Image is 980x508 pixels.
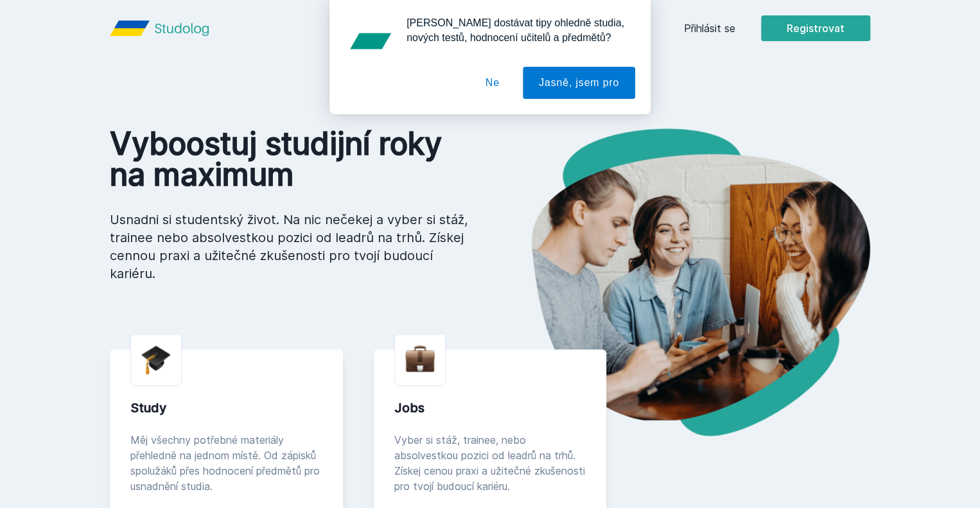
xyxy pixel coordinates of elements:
div: Study [130,399,322,417]
p: Usnadni si studentský život. Na nic nečekej a vyber si stáž, trainee nebo absolvestkou pozici od ... [110,211,469,283]
div: Měj všechny potřebné materiály přehledně na jednom místě. Od zápisků spolužáků přes hodnocení pře... [130,432,322,494]
button: Ne [469,67,516,99]
h1: Vyboostuj studijní roky na maximum [110,128,469,190]
div: Jobs [394,399,586,417]
div: [PERSON_NAME] dostávat tipy ohledně studia, nových testů, hodnocení učitelů a předmětů? [396,15,635,45]
img: hero.png [490,128,870,436]
div: Vyber si stáž, trainee, nebo absolvestkou pozici od leadrů na trhů. Získej cenou praxi a užitečné... [394,432,586,494]
button: Jasně, jsem pro [523,67,635,99]
img: graduation-cap.png [141,345,171,375]
img: briefcase.png [405,342,435,375]
img: notification icon [345,15,396,67]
